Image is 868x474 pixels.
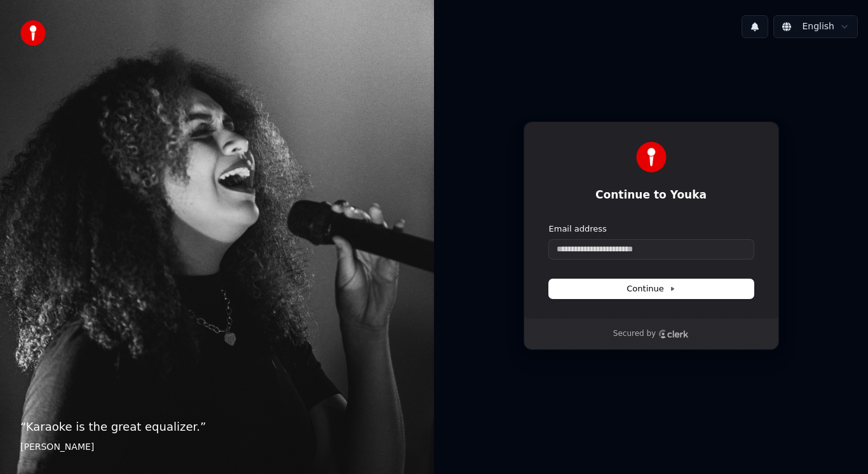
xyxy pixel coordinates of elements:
[627,283,675,295] span: Continue
[20,441,414,454] footer: [PERSON_NAME]
[613,329,656,339] p: Secured by
[20,20,46,46] img: youka
[549,188,754,203] h1: Continue to Youka
[636,142,667,172] img: Youka
[20,418,414,436] p: “ Karaoke is the great equalizer. ”
[549,279,754,298] button: Continue
[549,223,607,235] label: Email address
[658,330,689,338] a: Clerk logo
